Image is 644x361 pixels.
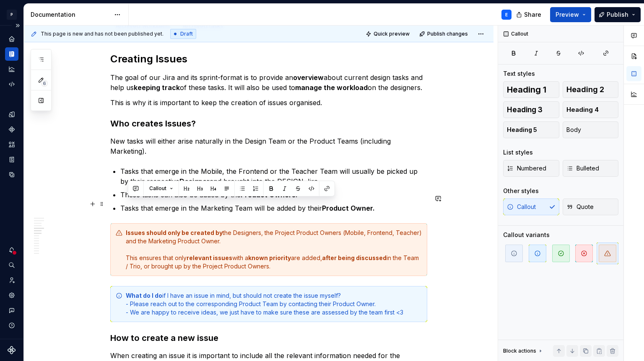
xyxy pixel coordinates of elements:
[322,204,375,212] strong: Product Owner.
[503,160,559,177] button: Numbered
[248,254,291,261] strong: known priority
[566,164,599,173] span: Bulleted
[5,108,18,121] a: Design tokens
[550,7,591,22] button: Preview
[503,231,550,239] div: Callout variants
[5,243,18,257] button: Notifications
[507,126,537,134] span: Heading 5
[563,199,619,215] button: Quote
[120,190,427,200] p: These tasks can also be added by the
[7,10,17,20] div: P
[5,32,18,46] a: Home
[566,85,604,94] span: Heading 2
[5,138,18,151] a: Assets
[126,229,223,236] strong: Issues should only be created by
[5,289,18,302] a: Settings
[5,273,18,287] a: Invite team
[293,73,324,82] strong: overview
[110,118,427,129] h3: Who creates Issues?
[507,106,543,114] span: Heading 3
[110,98,427,108] p: This is why it is important to keep the creation of issues organised.
[126,291,422,317] div: if I have an issue in mind, but should not create the issue myself? - Please reach out to the cor...
[120,203,427,213] p: Tasks that emerge in the Marketing Team will be added by their
[563,121,619,138] button: Body
[5,77,18,91] a: Code automation
[563,101,619,118] button: Heading 4
[31,10,110,19] div: Documentation
[512,7,547,22] button: Share
[503,121,559,138] button: Heading 5
[5,123,18,136] a: Components
[503,148,533,157] div: List styles
[503,348,536,354] div: Block actions
[120,166,427,186] p: Tasks that emerge in the Mobile, the Frontend or the Teacher Team will usually be picked up by th...
[566,203,594,211] span: Quote
[41,80,48,87] span: 6
[566,106,599,114] span: Heading 4
[524,10,541,19] span: Share
[427,31,468,37] span: Publish changes
[503,187,539,195] div: Other styles
[241,191,298,199] strong: Product Owners.
[503,101,559,118] button: Heading 3
[417,28,472,40] button: Publish changes
[5,62,18,76] a: Analytics
[12,20,23,31] button: Expand sidebar
[503,81,559,98] button: Heading 1
[5,304,18,317] button: Contact support
[110,136,427,156] p: New tasks will either arise naturally in the Design Team or the Product Teams (including Marketing).
[8,346,16,354] svg: Supernova Logo
[563,160,619,177] button: Bulleted
[180,31,193,37] span: Draft
[126,292,162,299] strong: What do I do
[507,164,546,173] span: Numbered
[566,126,581,134] span: Body
[507,85,546,94] span: Heading 1
[295,83,368,92] strong: manage the workload
[607,10,628,19] span: Publish
[41,31,164,37] span: This page is new and has not been published yet.
[5,258,18,272] button: Search ⌘K
[5,168,18,181] a: Data sources
[187,254,232,261] strong: relevant issues
[556,10,579,19] span: Preview
[110,72,427,93] p: The goal of our Jira and its sprint-format is to provide an about current design tasks and help u...
[134,83,180,92] strong: keeping track
[503,345,544,357] div: Block actions
[505,11,508,18] div: E
[503,70,535,78] div: Text styles
[363,28,413,40] button: Quick preview
[374,31,410,37] span: Quick preview
[563,81,619,98] button: Heading 2
[110,332,427,344] h3: How to create a new issue
[2,5,22,23] button: P
[179,177,210,186] strong: Designer
[5,47,18,61] a: Documentation
[322,254,387,261] strong: after being discussed
[5,153,18,166] a: Storybook stories
[110,52,427,66] h2: Creating Issues
[126,229,422,271] div: the Designers, the Project Product Owners (Mobile, Frontend, Teacher) and the Marketing Product O...
[595,7,641,22] button: Publish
